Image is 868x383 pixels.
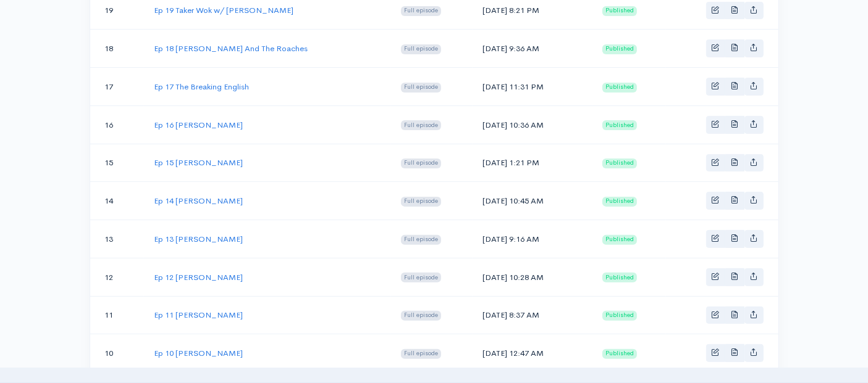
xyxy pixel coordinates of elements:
span: Full episode [401,159,441,168]
span: Full episode [401,311,441,321]
td: 13 [90,220,145,258]
td: [DATE] 10:28 AM [473,258,592,296]
a: Ep 19 Taker Wok w/ [PERSON_NAME] [154,5,293,15]
a: Ep 10 [PERSON_NAME] [154,348,243,358]
span: Published [602,159,637,168]
span: Published [602,235,637,245]
td: [DATE] 10:36 AM [473,105,592,144]
div: Basic example [706,116,764,134]
td: 17 [90,68,145,106]
span: Full episode [401,6,441,16]
span: Full episode [401,120,441,130]
a: Ep 12 [PERSON_NAME] [154,272,243,282]
a: Ep 17 The Breaking English [154,81,249,92]
td: [DATE] 9:36 AM [473,30,592,68]
div: Basic example [706,230,764,248]
td: [DATE] 10:45 AM [473,182,592,220]
span: Published [602,349,637,359]
span: Full episode [401,44,441,54]
a: Ep 16 [PERSON_NAME] [154,120,243,130]
span: Published [602,44,637,54]
span: Full episode [401,83,441,93]
a: Ep 13 [PERSON_NAME] [154,234,243,244]
span: Full episode [401,197,441,207]
div: Basic example [706,344,764,362]
td: [DATE] 12:47 AM [473,334,592,373]
span: Published [602,6,637,16]
div: Basic example [706,39,764,57]
a: Ep 11 [PERSON_NAME] [154,310,243,320]
div: Basic example [706,78,764,96]
td: 18 [90,30,145,68]
span: Full episode [401,349,441,359]
span: Published [602,120,637,130]
td: 10 [90,334,145,373]
a: Ep 18 [PERSON_NAME] And The Roaches [154,43,308,54]
span: Full episode [401,235,441,245]
td: 14 [90,182,145,220]
td: [DATE] 9:16 AM [473,220,592,258]
span: Full episode [401,273,441,282]
span: Published [602,273,637,282]
td: [DATE] 11:31 PM [473,68,592,106]
td: [DATE] 8:37 AM [473,296,592,334]
span: Published [602,197,637,207]
a: Ep 15 [PERSON_NAME] [154,157,243,168]
td: 12 [90,258,145,296]
span: Published [602,83,637,93]
td: 11 [90,296,145,334]
td: [DATE] 1:21 PM [473,144,592,182]
div: Basic example [706,307,764,324]
span: Published [602,311,637,321]
td: 16 [90,105,145,144]
td: 15 [90,144,145,182]
div: Basic example [706,268,764,286]
div: Basic example [706,192,764,210]
a: Ep 14 [PERSON_NAME] [154,196,243,206]
div: Basic example [706,2,764,20]
div: Basic example [706,154,764,172]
